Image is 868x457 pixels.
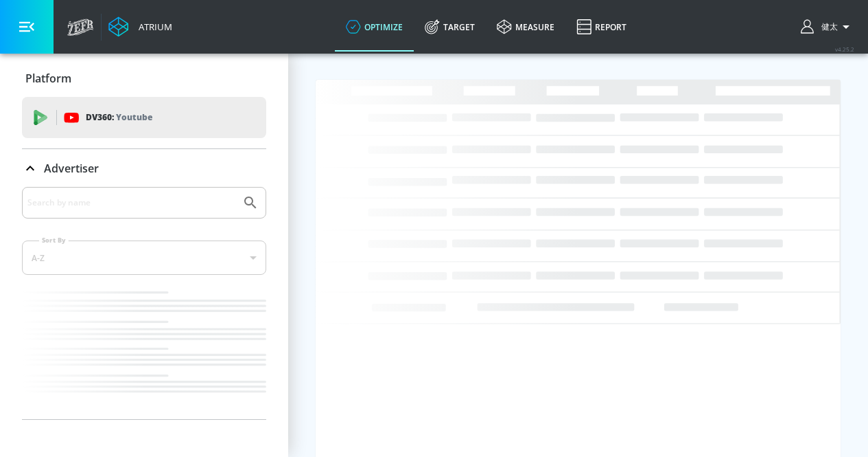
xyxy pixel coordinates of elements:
label: Sort By [39,236,69,245]
a: optimize [335,2,414,52]
p: Youtube [116,110,152,124]
a: Target [414,2,486,52]
nav: list of Advertiser [22,286,266,419]
span: v 4.25.2 [835,45,854,53]
p: Platform [25,71,71,86]
div: A-Z [22,241,266,275]
a: Report [565,2,637,52]
div: Platform [22,59,266,98]
span: login as: kenta.kurishima@mbk-digital.co.jp [816,21,838,33]
input: Search by name [27,194,235,212]
button: 健太 [801,19,854,35]
p: DV360: [86,110,152,125]
div: DV360: Youtube [22,97,266,138]
a: measure [486,2,565,52]
p: Advertiser [44,161,99,176]
div: Atrium [133,21,172,33]
a: Atrium [108,16,172,37]
div: Advertiser [22,187,266,419]
div: Advertiser [22,149,266,188]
